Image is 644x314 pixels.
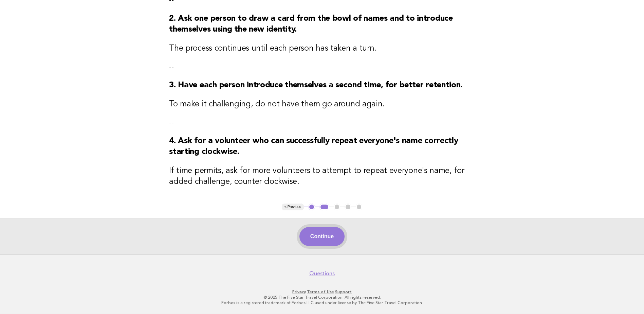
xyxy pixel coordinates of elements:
a: Privacy [292,290,306,294]
button: 2 [319,204,329,210]
h3: To make it challenging, do not have them go around again. [169,99,475,110]
a: Support [335,290,352,294]
h3: If time permits, ask for more volunteers to attempt to repeat everyone's name, for added challeng... [169,165,475,187]
p: -- [169,62,475,72]
h3: The process continues until each person has taken a turn. [169,43,475,54]
p: -- [169,118,475,127]
button: 1 [308,204,315,210]
p: Forbes is a registered trademark of Forbes LLC used under license by The Five Star Travel Corpora... [114,300,530,306]
strong: 2. Ask one person to draw a card from the bowl of names and to introduce themselves using the new... [169,15,453,34]
a: Terms of Use [307,290,334,294]
a: Questions [309,270,335,277]
button: Continue [299,227,345,246]
strong: 3. Have each person introduce themselves a second time, for better retention. [169,81,462,89]
p: · · [114,289,530,295]
p: © 2025 The Five Star Travel Corporation. All rights reserved. [114,295,530,300]
strong: 4. Ask for a volunteer who can successfully repeat everyone's name correctly starting clockwise. [169,137,458,156]
button: < Previous [282,204,304,210]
